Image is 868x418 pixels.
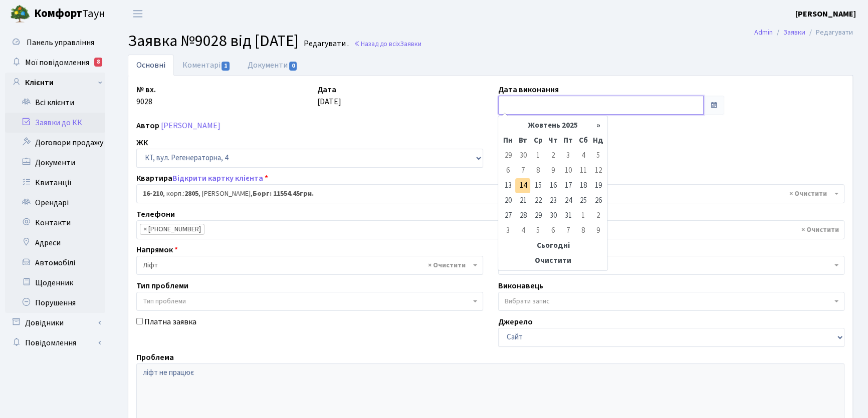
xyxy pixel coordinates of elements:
td: 30 [515,148,530,163]
td: 9 [545,163,560,178]
td: 6 [545,223,560,238]
td: 14 [515,178,530,193]
th: Сьогодні [500,238,605,253]
a: Повідомлення [5,333,105,353]
label: Напрямок [136,244,178,256]
span: Панель управління [27,37,94,48]
a: Всі клієнти [5,93,105,113]
th: Пн [500,133,515,148]
label: Квартира [136,172,268,184]
th: Вт [515,133,530,148]
td: 9 [590,223,605,238]
td: 12 [590,163,605,178]
td: 10 [560,163,575,178]
span: Ліфт [143,260,471,270]
td: 4 [575,148,590,163]
td: 2 [545,148,560,163]
a: Документи [5,153,105,173]
small: Редагувати . [302,39,349,49]
label: Дата [317,84,336,96]
td: 26 [590,193,605,208]
th: Сб [575,133,590,148]
span: Таун [34,6,105,23]
label: Телефони [136,208,175,220]
a: [PERSON_NAME] [161,120,221,131]
td: 3 [500,223,515,238]
td: 18 [575,178,590,193]
div: [DATE] [310,84,491,115]
a: Порушення [5,293,105,313]
a: Коментарі [174,55,239,76]
td: 1 [530,148,545,163]
td: 28 [515,208,530,223]
span: 1 [222,62,230,71]
a: Договори продажу [5,133,105,153]
td: 29 [500,148,515,163]
a: Адреси [5,233,105,253]
td: 15 [530,178,545,193]
a: Мої повідомлення8 [5,53,105,73]
span: Ліфт [136,256,483,275]
label: Платна заявка [144,316,196,328]
td: 16 [545,178,560,193]
td: 8 [575,223,590,238]
td: 27 [500,208,515,223]
a: Заявки [783,27,805,38]
td: 7 [515,163,530,178]
a: Документи [239,55,306,76]
a: Орендарі [5,193,105,213]
span: Заявки [400,39,421,49]
td: 7 [560,223,575,238]
span: Тип проблеми [143,296,186,306]
th: Чт [545,133,560,148]
label: Джерело [498,316,533,328]
span: 0 [289,62,297,71]
div: 8 [94,58,102,67]
img: logo.png [10,4,30,24]
b: Борг: 11554.45грн. [253,189,314,199]
label: № вх. [136,84,156,96]
td: 8 [530,163,545,178]
td: 24 [560,193,575,208]
span: Вибрати запис [505,296,550,306]
td: 21 [515,193,530,208]
b: Комфорт [34,6,82,22]
a: [PERSON_NAME] [795,8,856,20]
label: ЖК [136,137,148,149]
label: Автор [136,120,159,132]
a: Автомобілі [5,253,105,273]
td: 29 [530,208,545,223]
th: Нд [590,133,605,148]
td: 25 [575,193,590,208]
td: 3 [560,148,575,163]
a: Клієнти [5,73,105,93]
label: Виконавець [498,280,543,292]
td: 23 [545,193,560,208]
th: Пт [560,133,575,148]
a: Основні [128,55,174,76]
span: <b>16-210</b>, корп.: <b>2805</b>, Мазуркевич Вікторія Федорівна, <b>Борг: 11554.45грн.</b> [136,184,844,203]
label: Проблема [136,351,174,363]
span: <b>16-210</b>, корп.: <b>2805</b>, Мазуркевич Вікторія Федорівна, <b>Борг: 11554.45грн.</b> [143,189,832,199]
li: Редагувати [805,27,853,38]
div: 9028 [129,84,310,115]
td: 2 [590,208,605,223]
label: Дата виконання [498,84,559,96]
a: Довідники [5,313,105,333]
button: Переключити навігацію [125,6,150,22]
span: × [143,224,147,234]
td: 13 [500,178,515,193]
td: 5 [530,223,545,238]
span: Видалити всі елементи [428,260,466,270]
td: 22 [530,193,545,208]
a: Квитанції [5,173,105,193]
td: 5 [590,148,605,163]
span: Заявка №9028 від [DATE] [128,30,299,53]
th: Ср [530,133,545,148]
td: 30 [545,208,560,223]
label: Тип проблеми [136,280,188,292]
td: 11 [575,163,590,178]
td: 31 [560,208,575,223]
nav: breadcrumb [739,22,868,43]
